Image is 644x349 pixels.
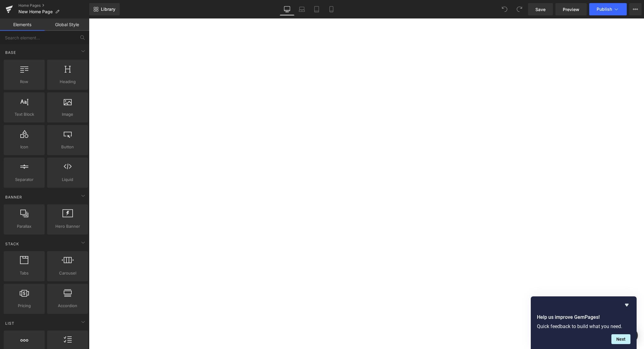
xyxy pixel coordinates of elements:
span: Heading [49,78,86,85]
span: Publish [597,7,612,12]
span: Button [49,144,86,150]
button: More [629,3,642,15]
a: New Library [89,3,120,15]
a: Home Pages [18,3,89,8]
span: Parallax [6,223,43,230]
span: Accordion [49,303,86,309]
span: Hero Banner [49,223,86,230]
button: Hide survey [623,301,630,309]
a: Preview [555,3,587,15]
span: Separator [6,176,43,183]
span: Stack [5,241,20,247]
span: Library [101,6,115,12]
button: Publish [589,3,627,15]
p: Quick feedback to build what you need. [537,323,630,329]
a: Desktop [280,3,294,15]
span: Pricing [6,303,43,309]
span: Icon [6,144,43,150]
button: Redo [513,3,526,15]
span: Row [6,78,43,85]
span: Tabs [6,270,43,276]
button: Next question [611,334,630,344]
div: Help us improve GemPages! [537,301,630,344]
span: Save [535,6,546,13]
a: Global Style [45,18,89,31]
h2: Help us improve GemPages! [537,314,630,321]
span: Base [5,50,17,55]
a: Tablet [309,3,324,15]
span: Liquid [49,176,86,183]
button: Undo [498,3,511,15]
span: Carousel [49,270,86,276]
a: Mobile [324,3,339,15]
span: New Home Page [18,9,53,14]
span: Text Block [6,111,43,118]
span: Preview [563,6,579,13]
a: Laptop [294,3,309,15]
span: List [5,320,15,326]
span: Image [49,111,86,118]
span: Banner [5,194,23,200]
